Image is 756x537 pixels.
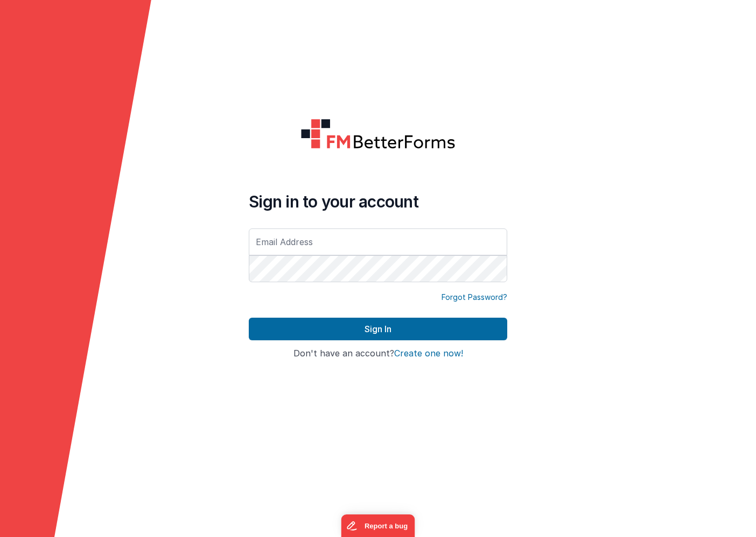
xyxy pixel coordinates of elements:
button: Create one now! [394,349,463,359]
h4: Sign in to your account [249,192,507,211]
input: Email Address [249,228,507,255]
button: Sign In [249,318,507,340]
a: Forgot Password? [442,292,507,303]
h4: Don't have an account? [249,349,507,359]
iframe: Marker.io feedback button [341,514,415,537]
